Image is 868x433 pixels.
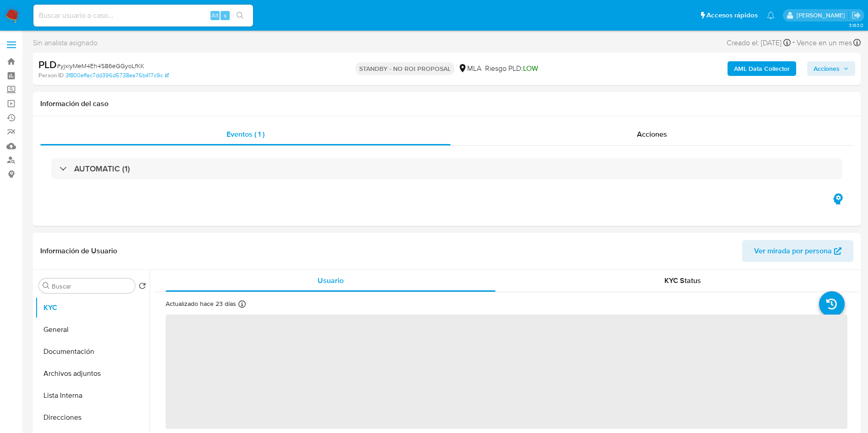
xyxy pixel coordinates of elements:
b: Person ID [38,71,64,80]
span: Acciones [637,129,667,139]
span: Sin analista asignado [33,38,97,48]
button: Volver al orden por defecto [139,282,146,292]
button: Archivos adjuntos [35,363,150,385]
button: General [35,319,150,341]
span: KYC Status [664,275,701,286]
h1: Información de Usuario [40,246,117,256]
button: AML Data Collector [728,61,796,76]
a: 3f800effac7dd396d5738ea76b417c9c [65,71,169,80]
span: Acciones [814,61,840,76]
b: PLD [38,57,57,72]
button: Documentación [35,341,150,363]
span: Usuario [318,275,344,286]
span: Ver mirada por persona [754,240,832,262]
div: MLA [458,64,481,74]
p: valeria.duch@mercadolibre.com [797,11,848,20]
a: Notificaciones [767,11,775,19]
button: Ver mirada por persona [742,240,853,262]
span: Accesos rápidos [706,11,758,20]
h3: AUTOMATIC (1) [74,164,130,174]
a: Salir [852,11,861,20]
b: AML Data Collector [734,61,790,76]
span: # yjxiyMeM4Eh4S86eGGyoLfKK [57,61,144,70]
span: Riesgo PLD: [485,64,538,74]
input: Buscar usuario o caso... [33,10,253,21]
div: Creado el: [DATE] [727,37,791,49]
input: Buscar [52,282,131,290]
span: Eventos ( 1 ) [226,129,264,139]
span: s [224,11,226,20]
span: - [793,37,795,49]
button: Acciones [807,61,855,76]
h1: Información del caso [40,99,853,108]
button: KYC [35,297,150,319]
button: Buscar [43,282,50,289]
div: AUTOMATIC (1) [51,158,842,179]
span: ‌ [166,315,847,429]
p: STANDBY - NO ROI PROPOSAL [356,62,454,75]
button: Direcciones [35,406,150,428]
span: Alt [211,11,219,20]
button: Lista Interna [35,385,150,406]
span: LOW [523,63,538,74]
span: Vence en un mes [797,38,852,48]
p: Actualizado hace 23 días [166,299,236,308]
button: search-icon [231,9,249,22]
